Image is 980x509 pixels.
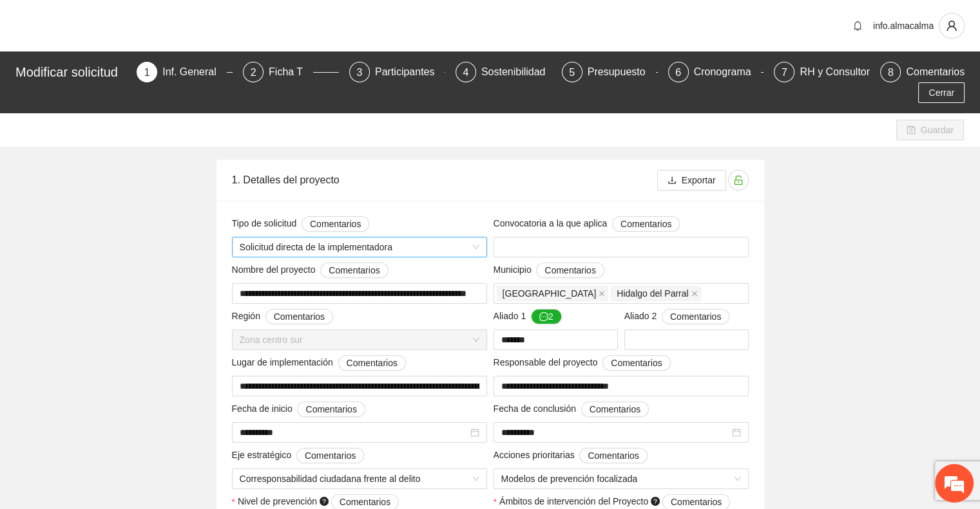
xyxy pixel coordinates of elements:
[579,448,647,463] button: Acciones prioritarias
[599,290,605,297] span: close
[463,67,468,78] span: 4
[611,286,700,301] span: Hidalgo del Parral
[305,402,356,416] span: Comentarios
[588,62,656,82] div: Presupuesto
[668,176,677,186] span: download
[274,310,325,324] span: Comentarios
[544,263,595,277] span: Comentarios
[240,469,479,488] span: Corresponsabilidad ciudadana frente al delito
[694,62,762,82] div: Cronograma
[847,15,868,36] button: bell
[800,62,890,82] div: RH y Consultores
[728,170,749,190] button: unlock
[302,216,369,232] button: Tipo de solicitud
[338,355,406,371] button: Lugar de implementación
[668,62,764,82] div: 6Cronograma
[873,21,934,31] span: info.almacalma
[494,448,648,463] span: Acciones prioritarias
[232,402,365,417] span: Fecha de inicio
[240,237,479,257] span: Solicitud directa de la implementadora
[888,67,894,78] span: 8
[503,286,597,301] span: [GEOGRAPHIC_DATA]
[939,13,965,39] button: user
[494,216,680,232] span: Convocatoria a la que aplica
[624,309,730,324] span: Aliado 2
[211,6,242,37] div: Minimizar ventana de chat en vivo
[349,62,445,82] div: 3Participantes
[305,449,356,463] span: Comentarios
[774,62,870,82] div: 7RH y Consultores
[880,62,965,82] div: 8Comentarios
[539,312,548,322] span: message
[657,170,726,190] button: downloadExportar
[651,497,660,506] span: question-circle
[15,62,129,82] div: Modificar solicitud
[232,263,389,278] span: Nombre del proyecto
[501,469,741,488] span: Modelos de prevención focalizada
[340,495,390,509] span: Comentarios
[265,309,333,324] button: Región
[918,82,965,103] button: Cerrar
[588,449,639,463] span: Comentarios
[531,309,562,324] button: Aliado 1
[494,355,671,371] span: Responsable del proyecto
[939,20,964,32] span: user
[137,62,233,82] div: 1Inf. General
[144,67,150,78] span: 1
[590,402,640,416] span: Comentarios
[6,351,245,396] textarea: Escriba su mensaje y pulse “Intro”
[782,67,787,78] span: 7
[243,62,339,82] div: 2Ficha T
[611,356,662,370] span: Comentarios
[691,290,698,297] span: close
[562,62,658,82] div: 5Presupuesto
[356,67,362,78] span: 3
[251,67,256,78] span: 2
[232,448,365,463] span: Eje estratégico
[848,21,867,31] span: bell
[456,62,552,82] div: 4Sostenibilidad
[670,310,721,324] span: Comentarios
[75,172,178,302] span: Estamos en línea.
[682,173,716,187] span: Exportar
[536,263,604,278] button: Municipio
[928,86,954,100] span: Cerrar
[906,62,965,82] div: Comentarios
[320,497,329,506] span: question-circle
[602,355,670,371] button: Responsable del proyecto
[497,286,609,301] span: Chihuahua
[310,217,361,231] span: Comentarios
[232,309,334,324] span: Región
[232,216,370,232] span: Tipo de solicitud
[232,162,657,198] div: 1. Detalles del proyecto
[729,175,748,185] span: unlock
[494,309,562,324] span: Aliado 1
[581,402,649,417] button: Fecha de conclusión
[620,217,671,231] span: Comentarios
[662,309,729,324] button: Aliado 2
[232,355,406,371] span: Lugar de implementación
[329,263,380,277] span: Comentarios
[297,402,365,417] button: Fecha de inicio
[375,62,445,82] div: Participantes
[347,356,398,370] span: Comentarios
[162,62,227,82] div: Inf. General
[481,62,556,82] div: Sostenibilidad
[671,495,722,509] span: Comentarios
[569,67,575,78] span: 5
[617,286,688,301] span: Hidalgo del Parral
[896,120,964,140] button: saveGuardar
[320,263,388,278] button: Nombre del proyecto
[612,216,680,232] button: Convocatoria a la que aplica
[494,263,604,278] span: Municipio
[269,62,313,82] div: Ficha T
[67,66,216,82] div: Chatee con nosotros ahora
[240,330,479,349] span: Zona centro sur
[494,402,649,417] span: Fecha de conclusión
[296,448,364,463] button: Eje estratégico
[675,67,681,78] span: 6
